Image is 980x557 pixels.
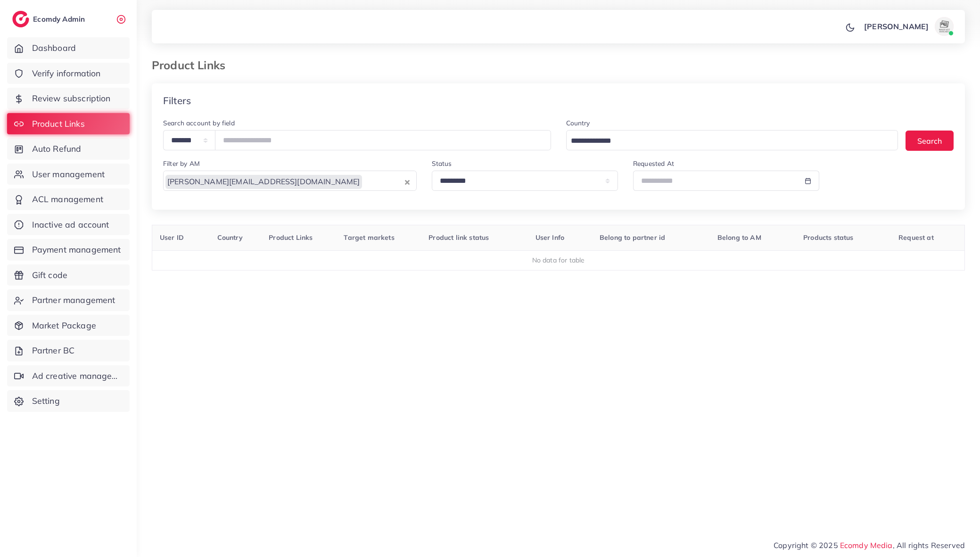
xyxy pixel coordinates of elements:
[717,233,761,242] span: Belong to AM
[7,365,130,387] a: Ad creative management
[163,118,235,128] label: Search account by field
[32,193,103,205] span: ACL management
[906,131,954,151] button: Search
[774,540,965,551] span: Copyright © 2025
[898,233,934,242] span: Request at
[217,233,243,242] span: Country
[893,540,965,551] span: , All rights Reserved
[32,67,101,80] span: Verify information
[7,214,130,236] a: Inactive ad account
[7,289,130,311] a: Partner management
[157,255,960,265] div: No data for table
[566,130,898,150] div: Search for option
[32,370,123,382] span: Ad creative management
[32,143,82,155] span: Auto Refund
[152,58,233,72] h3: Product Links
[633,159,674,168] label: Requested At
[32,92,111,105] span: Review subscription
[32,118,85,130] span: Product Links
[32,244,121,256] span: Payment management
[432,159,452,168] label: Status
[363,174,403,189] input: Search for option
[7,138,130,160] a: Auto Refund
[269,233,313,242] span: Product Links
[32,344,75,357] span: Partner BC
[405,176,410,187] button: Clear Selected
[859,17,957,36] a: [PERSON_NAME]avatar
[935,17,954,36] img: avatar
[600,233,665,242] span: Belong to partner id
[7,113,130,135] a: Product Links
[568,134,886,148] input: Search for option
[163,171,417,191] div: Search for option
[12,11,87,27] a: logoEcomdy Admin
[7,188,130,210] a: ACL management
[7,340,130,361] a: Partner BC
[7,390,130,412] a: Setting
[7,315,130,336] a: Market Package
[32,269,67,281] span: Gift code
[32,219,109,231] span: Inactive ad account
[32,294,115,306] span: Partner management
[344,233,394,242] span: Target markets
[428,233,489,242] span: Product link status
[12,11,29,27] img: logo
[165,175,362,189] span: [PERSON_NAME][EMAIL_ADDRESS][DOMAIN_NAME]
[535,233,564,242] span: User Info
[7,37,130,59] a: Dashboard
[803,233,853,242] span: Products status
[7,63,130,84] a: Verify information
[7,88,130,109] a: Review subscription
[160,233,184,242] span: User ID
[32,168,105,180] span: User management
[566,118,590,128] label: Country
[864,21,929,32] p: [PERSON_NAME]
[32,42,76,54] span: Dashboard
[163,159,200,168] label: Filter by AM
[32,395,60,407] span: Setting
[7,164,130,185] a: User management
[840,541,893,550] a: Ecomdy Media
[33,15,87,24] h2: Ecomdy Admin
[32,319,96,332] span: Market Package
[7,264,130,286] a: Gift code
[163,95,191,106] h4: Filters
[7,239,130,261] a: Payment management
